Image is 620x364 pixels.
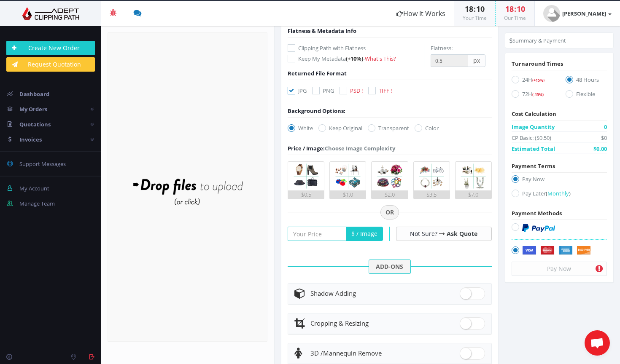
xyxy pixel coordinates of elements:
span: Turnaround Times [512,60,563,67]
img: PayPal [522,224,555,232]
span: : [514,4,517,14]
small: Your Time [463,14,487,21]
span: CP Basic: ($0.50) [512,134,551,142]
label: Pay Later [512,189,607,201]
span: Flatness & Metadata Info [288,27,356,35]
div: $2.0 [372,190,407,199]
span: Manage Team [19,200,55,207]
img: Securely by Stripe [522,246,591,255]
div: Choose Image Complexity [288,144,395,153]
span: Price / Image: [288,145,325,152]
span: Dashboard [19,90,49,98]
a: (+15%) [532,76,545,83]
label: PNG [312,86,334,95]
img: Adept Graphics [6,7,95,20]
span: Mannequin Remove [310,349,382,357]
span: Support Messages [19,160,66,168]
div: $0.5 [288,190,324,199]
label: 24H [512,75,553,87]
li: Summary & Payment [509,36,566,45]
a: Ask Quote [447,230,477,238]
img: 3.png [375,162,404,190]
span: OR [380,205,399,219]
a: [PERSON_NAME] [535,1,620,26]
label: 72H [512,90,553,101]
label: Pay Now [512,175,607,186]
input: Your Price [288,227,346,241]
span: PSD ! [350,87,363,94]
img: 5.png [459,162,488,190]
span: 10 [517,4,525,14]
span: Payment Terms [512,162,555,170]
label: White [288,124,313,132]
div: $7.0 [456,190,491,199]
span: My Account [19,185,49,192]
span: $0 [601,134,607,142]
label: JPG [288,86,307,95]
span: Payment Methods [512,209,562,217]
label: Keep My Metadata - [288,54,424,63]
span: 10 [476,4,485,14]
span: Shadow Adding [310,289,356,297]
div: Aprire la chat [585,330,610,356]
a: How It Works [388,1,454,26]
strong: [PERSON_NAME] [562,10,606,17]
span: Cropping & Resizing [310,319,369,327]
img: user_default.jpg [543,5,560,22]
span: My Orders [19,105,47,113]
span: px [468,54,485,67]
span: ADD-ONS [369,260,411,274]
label: Transparent [368,124,409,132]
span: TIFF ! [379,87,392,94]
a: (Monthly) [546,190,571,197]
small: Our Time [504,14,526,21]
a: Create New Order [6,41,95,55]
span: (-15%) [532,92,544,97]
span: Returned File Format [288,70,347,77]
span: 3D / [310,349,323,357]
img: 2.png [334,162,362,190]
img: 4.png [417,162,446,190]
label: Keep Original [318,124,362,132]
label: Color [415,124,439,132]
span: 18 [465,4,473,14]
span: $ / Image [346,227,383,241]
a: Request Quotation [6,57,95,72]
span: (+10%) [346,55,363,62]
span: 0 [604,123,607,131]
div: $1.0 [330,190,366,199]
span: Not Sure? [410,230,437,238]
span: : [473,4,476,14]
span: Image Quantity [512,123,555,131]
label: Flexible [566,90,607,101]
a: What's This? [365,55,396,62]
span: (+15%) [532,78,545,83]
label: Flatness: [431,44,453,52]
label: 48 Hours [566,75,607,87]
span: Invoices [19,136,42,143]
span: $0.00 [593,145,607,153]
span: Quotations [19,120,51,128]
label: Clipping Path with Flatness [288,44,424,52]
span: Cost Calculation [512,110,556,118]
span: Estimated Total [512,145,555,153]
div: $3.5 [414,190,450,199]
span: 18 [505,4,514,14]
img: 1.png [292,162,321,190]
span: Monthly [547,190,569,197]
div: Background Options: [288,107,345,115]
a: (-15%) [532,90,544,98]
